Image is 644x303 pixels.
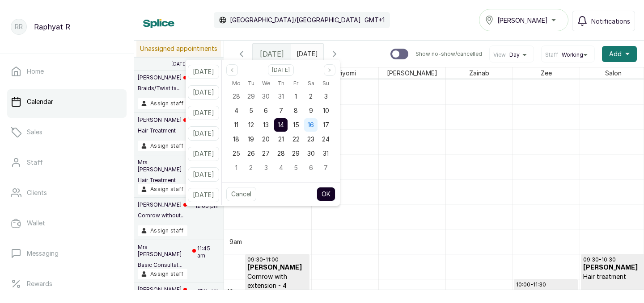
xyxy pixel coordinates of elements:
[509,51,520,58] span: Day
[545,51,558,58] span: Staff
[244,104,258,118] div: 05 Aug 2025
[322,78,329,89] span: Su
[278,121,284,129] span: 14
[539,67,554,79] span: Zee
[258,146,273,161] div: 27 Aug 2025
[27,279,52,288] p: Rewards
[247,256,307,263] p: 09:30 - 11:00
[244,146,258,161] div: 26 Aug 2025
[34,21,70,32] p: Raphyat R
[294,164,298,171] span: 5
[583,256,643,263] p: 09:30 - 10:30
[288,132,303,146] div: 22 Aug 2025
[288,118,303,132] div: 15 Aug 2025
[188,147,219,161] button: [DATE]
[244,161,258,175] div: 02 Sep 2025
[324,164,328,171] span: 7
[27,158,43,167] p: Staff
[226,187,256,201] button: Cancel
[7,271,127,296] a: Rewards
[293,121,299,129] span: 15
[279,164,283,171] span: 4
[591,17,630,26] span: Notifications
[138,184,187,195] button: Assign staff
[279,107,283,114] span: 7
[274,78,288,89] div: Thursday
[295,92,297,100] span: 1
[138,116,187,124] p: [PERSON_NAME]
[138,74,187,81] p: [PERSON_NAME]
[171,61,187,66] p: [DATE]
[318,89,333,104] div: 03 Aug 2025
[248,78,254,89] span: Tu
[309,107,313,114] span: 9
[294,107,298,114] span: 8
[244,132,258,146] div: 19 Aug 2025
[258,161,273,175] div: 03 Sep 2025
[138,244,196,258] p: Mrs [PERSON_NAME]
[226,64,238,76] button: Previous month
[233,149,240,157] span: 25
[309,92,313,100] span: 2
[308,121,314,129] span: 16
[562,51,583,58] span: Working
[196,244,220,269] p: 11:45 am
[318,118,333,132] div: 17 Aug 2025
[292,135,300,143] span: 22
[274,89,288,104] div: 31 Jul 2025
[318,78,333,89] div: Sunday
[303,78,318,89] div: Saturday
[309,164,313,171] span: 6
[307,149,315,157] span: 30
[602,46,637,62] button: Add
[258,104,273,118] div: 06 Aug 2025
[258,118,273,132] div: 13 Aug 2025
[264,164,268,171] span: 3
[27,249,59,258] p: Messaging
[332,67,358,79] span: Oriyomi
[415,50,482,58] p: Show no-show/cancelled
[264,107,268,114] span: 6
[262,135,270,143] span: 20
[229,78,243,89] div: Monday
[7,180,127,205] a: Clients
[229,89,243,104] div: 28 Jul 2025
[136,41,221,57] p: Unassigned appointments
[138,225,187,236] button: Assign staff
[288,146,303,161] div: 29 Aug 2025
[138,127,187,134] p: Hair Treatment
[234,121,238,129] span: 11
[229,67,235,73] svg: page previous
[258,132,273,146] div: 20 Aug 2025
[318,132,333,146] div: 24 Aug 2025
[545,51,591,58] button: StaffWorking
[274,161,288,175] div: 04 Sep 2025
[277,149,285,157] span: 28
[229,78,333,175] div: Aug 2025
[288,89,303,104] div: 01 Aug 2025
[262,78,270,89] span: We
[229,132,243,146] div: 18 Aug 2025
[7,211,127,236] a: Wallet
[15,22,23,31] p: RR
[274,132,288,146] div: 21 Aug 2025
[497,16,548,25] span: [PERSON_NAME]
[263,121,269,129] span: 13
[247,263,307,272] h3: [PERSON_NAME]
[249,164,253,171] span: 2
[229,146,243,161] div: 25 Aug 2025
[244,118,258,132] div: 12 Aug 2025
[138,85,187,92] p: Braids/Twist ta...
[467,67,491,79] span: Zainab
[288,161,303,175] div: 05 Sep 2025
[138,261,196,269] p: Basic Consultat...
[247,149,255,157] span: 26
[303,89,318,104] div: 02 Aug 2025
[229,118,243,132] div: 11 Aug 2025
[258,78,273,89] div: Wednesday
[27,219,45,228] p: Wallet
[232,78,241,89] span: Mo
[292,149,300,157] span: 29
[235,164,237,171] span: 1
[303,104,318,118] div: 09 Aug 2025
